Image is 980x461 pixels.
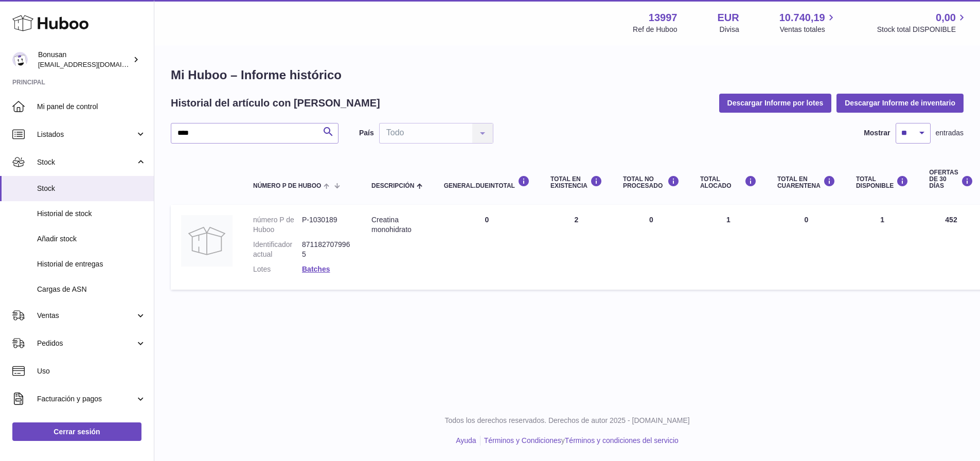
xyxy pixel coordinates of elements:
[540,205,613,289] td: 2
[717,11,739,25] strong: EUR
[856,175,908,189] div: Total DISPONIBLE
[780,25,837,34] span: Ventas totales
[779,11,825,25] span: 10.740,19
[480,436,679,446] li: y
[37,157,135,167] span: Stock
[700,175,757,189] div: Total ALOCADO
[302,240,351,259] dd: 8711827079965
[779,11,837,34] a: 10.740,19 Ventas totales
[12,52,28,67] img: info@bonusan.es
[434,205,540,289] td: 0
[37,234,146,244] span: Añadir stock
[929,169,973,190] div: OFERTAS DE 30 DÍAS
[38,50,131,69] div: Bonusan
[836,94,964,112] button: Descargar Informe de inventario
[253,183,321,189] span: número P de Huboo
[846,205,919,289] td: 1
[12,422,141,441] a: Cerrar sesión
[163,416,972,425] p: Todos los derechos reservados. Derechos de autor 2025 - [DOMAIN_NAME]
[37,311,135,321] span: Ventas
[359,128,374,138] label: País
[37,130,135,139] span: Listados
[302,215,351,235] dd: P-1030189
[484,436,561,445] a: Términos y Condiciones
[720,25,739,34] div: Divisa
[37,285,146,294] span: Cargas de ASN
[253,240,302,259] dt: Identificador actual
[181,215,233,267] img: product image
[877,25,968,34] span: Stock total DISPONIBLE
[37,339,135,348] span: Pedidos
[37,209,146,219] span: Historial de stock
[456,436,476,445] a: Ayuda
[171,67,964,83] h1: Mi Huboo – Informe histórico
[777,175,835,189] div: Total en CUARENTENA
[565,436,679,445] a: Términos y condiciones del servicio
[37,184,146,193] span: Stock
[649,11,678,25] strong: 13997
[253,215,302,235] dt: número P de Huboo
[37,259,146,269] span: Historial de entregas
[550,175,602,189] div: Total en EXISTENCIA
[623,175,680,189] div: Total NO PROCESADO
[38,60,151,68] span: [EMAIL_ADDRESS][DOMAIN_NAME]
[864,128,890,138] label: Mostrar
[37,394,135,404] span: Facturación y pagos
[805,216,809,224] span: 0
[171,96,380,110] h2: Historial del artículo con [PERSON_NAME]
[37,102,146,112] span: Mi panel de control
[37,366,146,376] span: Uso
[936,128,964,138] span: entradas
[936,11,956,25] span: 0,00
[253,264,302,274] dt: Lotes
[613,205,690,289] td: 0
[690,205,767,289] td: 1
[719,94,832,112] button: Descargar Informe por lotes
[633,25,677,34] div: Ref de Huboo
[877,11,968,34] a: 0,00 Stock total DISPONIBLE
[302,265,330,273] a: Batches
[444,175,530,189] div: general.dueInTotal
[371,183,414,189] span: Descripción
[371,215,423,235] div: Creatina monohidrato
